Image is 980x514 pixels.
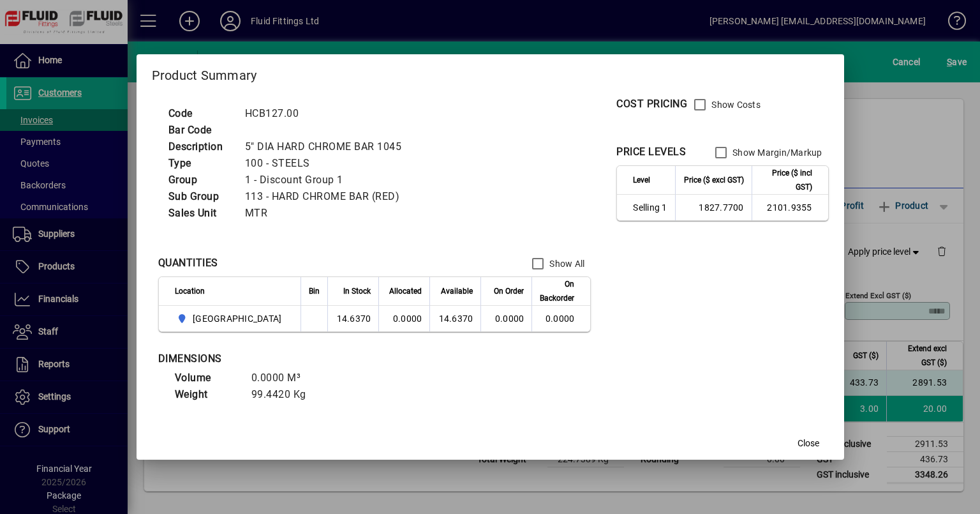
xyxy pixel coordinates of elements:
[162,155,239,172] td: Type
[162,122,239,139] td: Bar Code
[709,98,761,111] label: Show Costs
[162,172,239,188] td: Group
[684,173,744,187] span: Price ($ excl GST)
[540,277,574,305] span: On Backorder
[495,314,524,324] span: 0.0000
[245,386,322,403] td: 99.4420 Kg
[168,370,245,386] td: Volume
[309,284,320,298] span: Bin
[239,172,417,188] td: 1 - Discount Group 1
[239,105,417,122] td: HCB127.00
[494,284,524,298] span: On Order
[193,312,281,325] span: [GEOGRAPHIC_DATA]
[389,284,422,298] span: Allocated
[158,255,218,271] div: QUANTITIES
[239,188,417,205] td: 113 - HARD CHROME BAR (RED)
[429,306,480,331] td: 14.6370
[633,201,667,214] span: Selling 1
[547,257,584,270] label: Show All
[175,311,287,326] span: AUCKLAND
[158,351,477,367] div: DIMENSIONS
[239,139,417,155] td: 5" DIA HARD CHROME BAR 1045
[752,195,828,220] td: 2101.9355
[378,306,429,331] td: 0.0000
[168,386,245,403] td: Weight
[675,195,752,220] td: 1827.7700
[343,284,371,298] span: In Stock
[798,437,819,450] span: Close
[616,144,686,160] div: PRICE LEVELS
[239,155,417,172] td: 100 - STEELS
[760,166,812,194] span: Price ($ incl GST)
[730,146,822,159] label: Show Margin/Markup
[245,370,322,386] td: 0.0000 M³
[162,105,239,122] td: Code
[441,284,473,298] span: Available
[239,205,417,222] td: MTR
[162,205,239,222] td: Sales Unit
[327,306,378,331] td: 14.6370
[137,54,844,91] h2: Product Summary
[162,139,239,155] td: Description
[175,284,205,298] span: Location
[788,432,829,455] button: Close
[616,96,687,112] div: COST PRICING
[531,306,590,331] td: 0.0000
[162,188,239,205] td: Sub Group
[633,173,650,187] span: Level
